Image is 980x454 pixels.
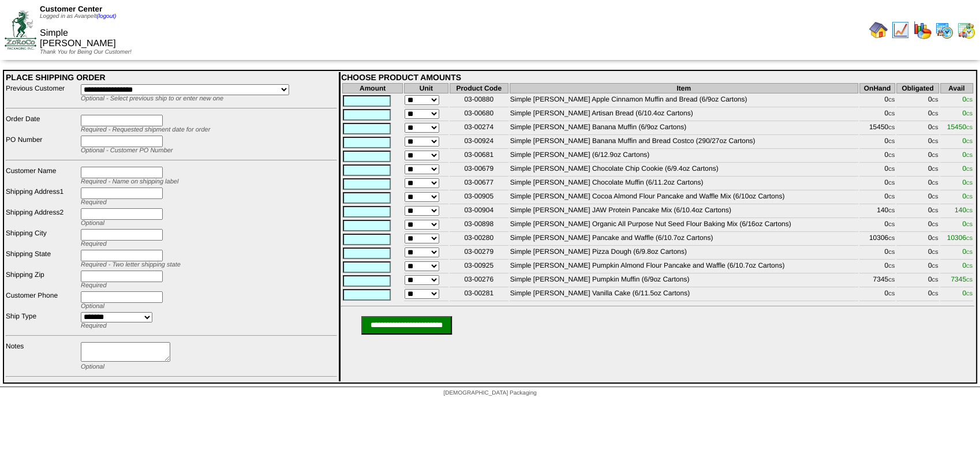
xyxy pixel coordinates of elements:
span: CS [966,250,972,255]
span: Optional - Customer PO Number [81,147,173,154]
td: 0 [896,205,938,218]
span: CS [932,236,938,241]
span: CS [888,139,895,144]
td: 0 [859,261,896,273]
td: 0 [896,136,938,149]
td: 0 [859,247,896,260]
td: Simple [PERSON_NAME] Cocoa Almond Flour Pancake and Waffle Mix (6/10oz Cartons) [510,192,858,204]
span: CS [888,250,895,255]
img: calendarinout.gif [957,21,975,39]
td: 7345 [859,275,896,287]
span: CS [888,181,895,186]
td: Shipping State [5,249,79,269]
span: CS [932,97,938,103]
td: Simple [PERSON_NAME] Apple Cinnamon Muffin and Bread (6/9oz Cartons) [510,95,858,107]
span: CS [966,125,972,130]
span: CS [966,291,972,297]
span: 0 [962,137,972,145]
span: 0 [962,164,972,172]
span: CS [932,194,938,200]
span: CS [966,208,972,213]
span: CS [888,264,895,269]
span: CS [888,194,895,200]
td: 0 [859,150,896,163]
span: [DEMOGRAPHIC_DATA] Packaging [443,390,536,396]
td: Shipping Address2 [5,208,79,227]
th: Item [510,83,858,93]
span: Optional [81,363,104,370]
span: CS [966,277,972,283]
span: 0 [962,247,972,256]
span: CS [888,167,895,172]
td: Simple [PERSON_NAME] Artisan Bread (6/10.4oz Cartons) [510,108,858,121]
td: 03-00276 [450,275,508,287]
td: 0 [859,95,896,107]
td: 0 [859,108,896,121]
span: 0 [962,109,972,117]
td: 03-00680 [450,108,508,121]
span: CS [888,291,895,297]
td: Simple [PERSON_NAME] Banana Muffin (6/9oz Cartons) [510,122,858,135]
td: Simple [PERSON_NAME] Chocolate Chip Cookie (6/9.4oz Cartons) [510,164,858,177]
td: 0 [896,261,938,273]
span: 0 [962,178,972,186]
span: CS [888,153,895,158]
td: 03-00880 [450,95,508,107]
td: Ship Type [5,312,79,331]
th: Product Code [450,83,508,93]
span: Required - Name on shipping label [81,178,178,185]
th: Unit [404,83,448,93]
td: 03-00898 [450,219,508,232]
td: 0 [896,247,938,260]
span: Logged in as Avanpelt [40,13,116,20]
th: Avail [940,83,974,93]
td: 0 [859,136,896,149]
span: CS [966,222,972,227]
td: Simple [PERSON_NAME] Organic All Purpose Nut Seed Flour Baking Mix (6/16oz Cartons) [510,219,858,232]
span: CS [966,97,972,103]
span: Required - Requested shipment date for order [81,126,210,133]
span: 0 [962,289,972,297]
td: 03-00677 [450,178,508,190]
td: Notes [5,342,79,371]
span: 15450 [947,123,973,131]
td: 03-00279 [450,247,508,260]
td: 0 [859,178,896,190]
a: (logout) [96,13,116,20]
span: CS [888,208,895,213]
td: 03-00905 [450,192,508,204]
td: 0 [896,122,938,135]
div: PLACE SHIPPING ORDER [6,73,337,82]
td: 03-00679 [450,164,508,177]
span: 0 [962,220,972,228]
th: Amount [342,83,403,93]
span: CS [888,111,895,117]
span: CS [966,181,972,186]
span: CS [932,125,938,130]
span: CS [966,264,972,269]
span: CS [932,111,938,117]
span: CS [966,111,972,117]
img: calendarprod.gif [935,21,953,39]
span: CS [888,277,895,283]
span: CS [888,125,895,130]
span: CS [932,264,938,269]
th: OnHand [859,83,896,93]
td: 03-00280 [450,233,508,246]
span: CS [932,167,938,172]
td: 0 [859,219,896,232]
span: Required [81,199,107,206]
span: CS [932,139,938,144]
td: 0 [896,150,938,163]
td: Shipping Address1 [5,187,79,207]
td: Simple [PERSON_NAME] Banana Muffin and Bread Costco (290/27oz Cartons) [510,136,858,149]
td: Order Date [5,114,79,134]
td: PO Number [5,135,79,155]
span: CS [888,222,895,227]
td: Simple [PERSON_NAME] JAW Protein Pancake Mix (6/10.4oz Cartons) [510,205,858,218]
td: 0 [859,288,896,301]
span: 140 [955,206,972,214]
td: 0 [896,178,938,190]
td: Shipping City [5,228,79,248]
span: 0 [962,192,972,200]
